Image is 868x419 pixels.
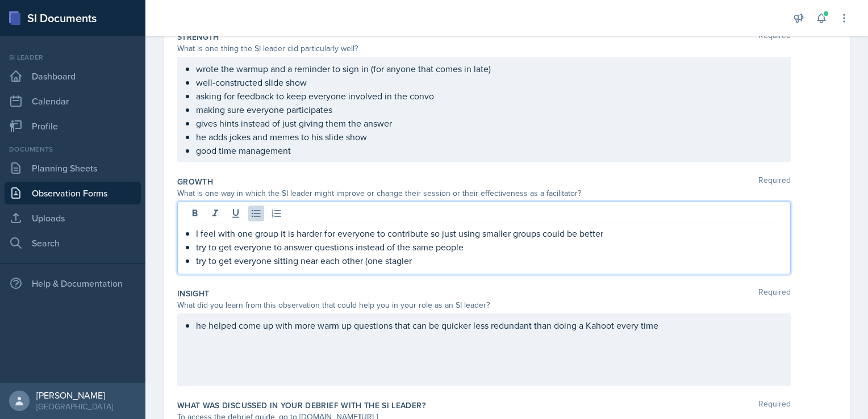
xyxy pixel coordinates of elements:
[177,299,791,311] div: What did you learn from this observation that could help you in your role as an SI leader?
[36,389,113,401] div: [PERSON_NAME]
[196,227,781,240] p: I feel with one group it is harder for everyone to contribute so just using smaller groups could ...
[196,319,781,332] p: he helped come up with more warm up questions that can be quicker less redundant than doing a Kah...
[196,116,781,130] p: gives hints instead of just giving them the answer
[5,52,141,62] div: Si leader
[177,187,791,199] div: What is one way in which the SI leader might improve or change their session or their effectivene...
[196,240,781,254] p: try to get everyone to answer questions instead of the same people
[5,272,141,295] div: Help & Documentation
[5,65,141,87] a: Dashboard
[177,31,219,43] label: Strength
[177,288,209,299] label: Insight
[758,400,791,411] span: Required
[177,43,791,55] div: What is one thing the SI leader did particularly well?
[5,207,141,229] a: Uploads
[5,115,141,137] a: Profile
[758,176,791,187] span: Required
[758,31,791,43] span: Required
[5,157,141,179] a: Planning Sheets
[5,144,141,154] div: Documents
[177,400,425,411] label: What was discussed in your debrief with the SI Leader?
[196,62,781,76] p: wrote the warmup and a reminder to sign in (for anyone that comes in late)
[196,89,781,103] p: asking for feedback to keep everyone involved in the convo
[196,254,781,267] p: try to get everyone sitting near each other (one stagler
[177,176,213,187] label: Growth
[5,90,141,112] a: Calendar
[196,144,781,157] p: good time management
[196,130,781,144] p: he adds jokes and memes to his slide show
[196,103,781,116] p: making sure everyone participates
[5,182,141,204] a: Observation Forms
[36,401,113,412] div: [GEOGRAPHIC_DATA]
[5,232,141,254] a: Search
[758,288,791,299] span: Required
[196,76,781,89] p: well-constructed slide show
